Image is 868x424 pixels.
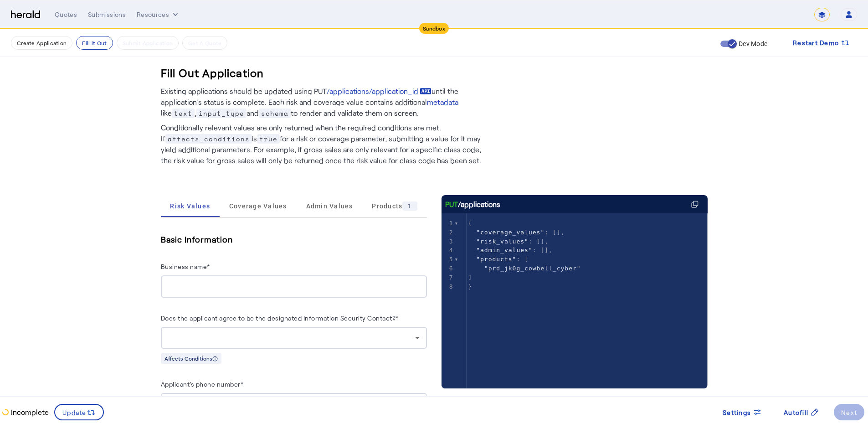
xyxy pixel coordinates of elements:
div: Sandbox [419,23,449,34]
span: schema [259,109,291,118]
span: Coverage Values [229,203,287,209]
span: "products" [476,256,516,263]
span: text [172,109,195,118]
span: } [468,283,473,290]
a: metadata [427,97,458,108]
span: "admin_values" [476,247,533,253]
span: Restart Demo [793,37,839,48]
h3: Fill Out Application [161,66,264,80]
span: affects_conditions [165,134,252,144]
span: : [], [468,229,565,236]
div: Quotes [55,10,77,19]
span: ] [468,274,473,281]
button: Autofill [776,404,827,420]
label: Does the applicant agree to be the designated Information Security Contact?* [161,314,399,322]
button: Submit Application [117,36,179,50]
button: Update [54,404,104,420]
span: Settings [723,408,751,417]
span: : [], [468,238,549,245]
span: { [468,220,473,227]
span: : [ [468,256,529,263]
button: Resources dropdown menu [137,10,180,19]
span: "coverage_values" [476,229,544,236]
span: "risk_values" [476,238,529,245]
p: Incomplete [9,407,49,418]
div: 4 [442,246,455,255]
div: 5 [442,255,455,264]
span: true [257,134,280,144]
div: 6 [442,264,455,273]
span: input_type [196,109,247,118]
img: Herald Logo [11,10,40,19]
button: Create Application [11,36,72,50]
div: 7 [442,273,455,282]
span: Autofill [784,408,808,417]
span: "prd_jk0g_cowbell_cyber" [484,265,581,272]
label: Dev Mode [737,39,767,48]
button: Get A Quote [182,36,227,50]
span: Risk Values [170,203,210,209]
button: Fill it Out [76,36,113,50]
span: Update [62,408,87,417]
div: 1 [402,202,417,211]
label: Business name* [161,263,210,270]
label: Applicant's phone number* [161,380,244,388]
div: /applications [445,199,500,210]
div: Affects Conditions [161,353,221,364]
span: Products [372,202,417,211]
div: 1 [442,219,455,228]
button: Settings [715,404,769,420]
span: PUT [445,199,458,210]
span: Admin Values [306,203,353,209]
button: Restart Demo [786,35,857,51]
div: 3 [442,237,455,246]
div: 2 [442,228,455,237]
h5: Basic Information [161,233,427,246]
div: Submissions [88,10,126,19]
div: 8 [442,282,455,291]
p: Existing applications should be updated using PUT until the application’s status is complete. Eac... [161,86,489,119]
p: Conditionally relevant values are only returned when the required conditions are met. If is for a... [161,119,489,166]
span: : [], [468,247,553,253]
a: /applications/application_id [327,86,431,97]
